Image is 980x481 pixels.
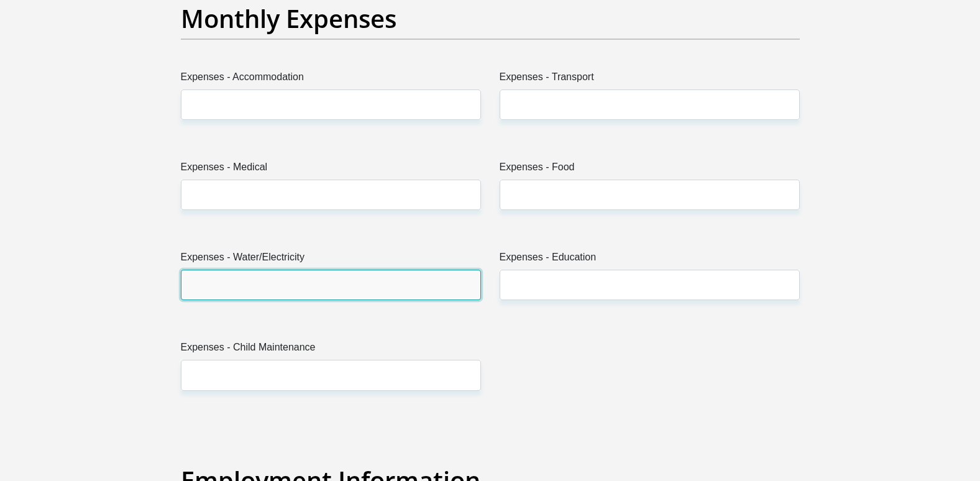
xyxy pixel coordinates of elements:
[500,180,800,210] input: Expenses - Food
[181,250,481,270] label: Expenses - Water/Electricity
[181,70,481,89] label: Expenses - Accommodation
[500,250,800,270] label: Expenses - Education
[500,89,800,120] input: Expenses - Transport
[181,89,481,120] input: Expenses - Accommodation
[181,180,481,210] input: Expenses - Medical
[181,360,481,390] input: Expenses - Child Maintenance
[181,4,800,34] h2: Monthly Expenses
[181,160,481,180] label: Expenses - Medical
[181,340,481,360] label: Expenses - Child Maintenance
[500,270,800,300] input: Expenses - Education
[181,270,481,300] input: Expenses - Water/Electricity
[500,160,800,180] label: Expenses - Food
[500,70,800,89] label: Expenses - Transport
